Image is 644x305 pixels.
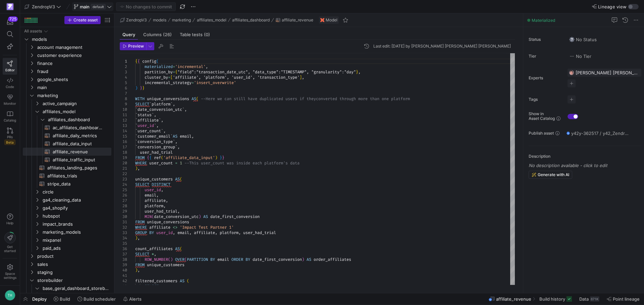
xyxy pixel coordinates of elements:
[7,3,13,10] img: https://storage.googleapis.com/y42-prod-data-exchange/images/qZXOSqkTtPuVcXVzF40oUlM07HVTwZXfPK0U...
[120,59,127,64] div: 1
[3,91,17,108] a: Monitor
[37,52,110,59] span: customer experience
[529,154,641,159] p: Description
[571,131,630,136] span: y42y-362517 / y42_ZendropV3_main / affiliate_revenue
[3,288,17,302] button: TH
[4,140,15,145] span: Beta
[149,160,173,166] span: user_count
[143,32,172,37] span: Columns
[43,236,110,244] span: mixpanel
[230,16,271,24] button: affiliates_dashboard
[184,107,187,112] span: ,
[3,75,17,91] a: Code
[23,140,111,148] div: Press SPACE to select this row.
[195,16,228,24] button: affiliates_model
[590,296,599,302] div: 871K
[204,32,210,37] span: (0)
[529,76,562,80] span: Experts
[23,212,111,220] div: Press SPACE to select this row.
[120,171,127,176] div: 22
[53,124,104,132] span: ac_affiliates_dashboard_final_output​​​​​​​​​​
[576,293,602,305] button: Data871K
[192,80,194,85] span: =
[3,1,17,12] a: https://storage.googleapis.com/y42-prod-data-exchange/images/qZXOSqkTtPuVcXVzF40oUlM07HVTwZXfPK0U...
[170,16,193,24] button: marketing
[37,68,110,75] span: fraud
[5,290,15,301] div: TH
[23,91,111,99] div: Press SPACE to select this row.
[147,96,189,101] span: unique_conversions
[569,37,597,42] span: No Status
[32,35,110,43] span: models
[538,172,569,177] span: Generate with AI
[120,144,127,150] div: 17
[5,68,15,72] span: Editor
[278,69,281,75] span: :
[120,187,127,193] div: 25
[569,54,591,59] span: No Tier
[120,91,127,96] div: 7
[23,99,111,107] div: Press SPACE to select this row.
[145,214,152,219] span: MIN
[358,69,361,75] span: ,
[175,144,177,150] span: `
[120,176,127,182] div: 23
[168,75,170,80] span: =
[37,44,110,51] span: account management
[192,96,196,101] span: AS
[120,139,127,144] div: 16
[135,176,173,182] span: unique_customers
[170,75,173,80] span: [
[120,85,127,91] div: 6
[598,4,627,9] span: Lineage view
[120,128,127,134] div: 14
[373,44,511,49] div: Last edit: [DATE] by [PERSON_NAME] [PERSON_NAME] [PERSON_NAME]
[180,32,210,37] span: Table tests
[182,107,184,112] span: `
[142,85,145,91] span: }
[23,132,111,140] div: Press SPACE to select this row.
[23,124,111,132] div: Press SPACE to select this row.
[576,70,639,75] span: [PERSON_NAME] [PERSON_NAME] [PERSON_NAME]
[3,58,17,75] a: Editor
[120,293,145,305] button: Alerts
[120,69,127,75] div: 3
[84,296,116,302] span: Build scheduler
[156,123,159,128] span: ,
[91,4,106,9] span: default
[138,112,152,118] span: status
[529,163,641,168] p: No description available - click to edit
[172,18,191,22] span: marketing
[529,171,572,179] button: Generate with AI
[569,37,575,42] img: No status
[23,2,63,11] button: ZendropV3
[120,101,127,107] div: 9
[120,160,127,166] div: 20
[120,80,127,85] div: 5
[177,144,180,150] span: ,
[3,211,17,228] button: Help
[175,69,177,75] span: {
[532,18,555,23] span: Materialized
[3,108,17,125] a: Catalog
[173,64,175,69] span: =
[140,85,142,91] span: }
[320,18,324,22] img: undefined
[118,16,149,24] button: ZendropV3
[274,16,315,24] button: affiliate_revenue
[149,101,152,107] span: `
[43,196,110,204] span: ga4_cleaning_data
[120,193,127,198] div: 26
[24,29,42,33] div: All assets
[196,96,199,101] span: (
[23,172,111,180] a: affiliates_trials​​​​​​​​​​
[568,35,598,44] button: No statusNo Status
[120,107,127,112] div: 10
[120,209,127,214] div: 29
[147,155,149,160] span: {
[4,245,16,253] span: Get started
[311,69,342,75] span: "granularity"
[120,150,127,155] div: 18
[529,131,554,136] span: Publish asset
[23,116,111,124] div: Press SPACE to select this row.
